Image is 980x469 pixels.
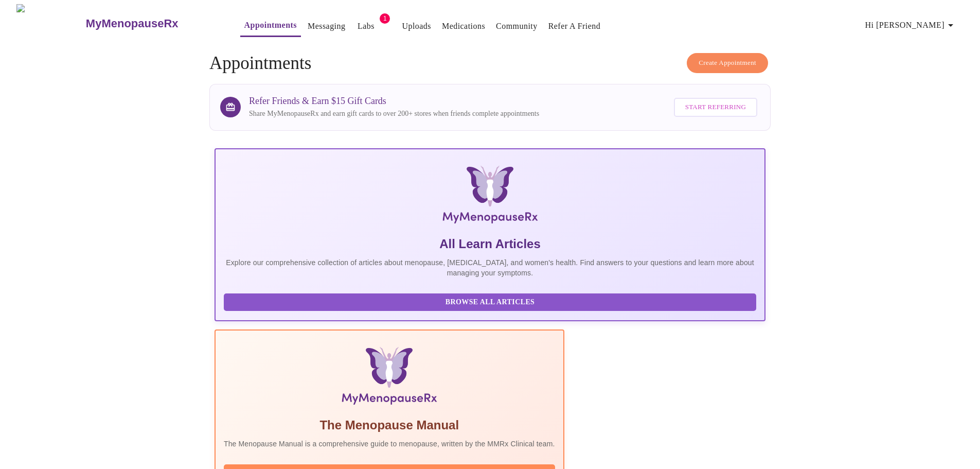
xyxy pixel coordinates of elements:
[209,53,771,74] h4: Appointments
[699,57,756,69] span: Create Appointment
[86,17,179,30] h3: MyMenopauseRx
[671,93,760,122] a: Start Referring
[358,19,375,33] a: Labs
[402,19,431,33] a: Uploads
[240,15,301,37] button: Appointments
[84,6,219,42] a: MyMenopauseRx
[380,13,390,24] span: 1
[276,347,502,409] img: Menopause Manual
[398,16,435,37] button: Uploads
[249,96,539,107] h3: Refer Friends & Earn $15 Gift Cards
[234,296,746,309] span: Browse All Articles
[304,16,349,37] button: Messaging
[438,16,489,37] button: Medications
[224,236,756,252] h5: All Learn Articles
[224,293,756,311] button: Browse All Articles
[224,257,756,278] p: Explore our comprehensive collection of articles about menopause, [MEDICAL_DATA], and women's hea...
[496,19,538,33] a: Community
[548,19,601,33] a: Refer a Friend
[244,18,297,32] a: Appointments
[307,166,673,228] img: MyMenopauseRx Logo
[224,439,555,449] p: The Menopause Manual is a comprehensive guide to menopause, written by the MMRx Clinical team.
[308,19,345,33] a: Messaging
[224,417,555,433] h5: The Menopause Manual
[865,18,957,32] span: Hi [PERSON_NAME]
[544,16,605,37] button: Refer a Friend
[349,16,382,37] button: Labs
[16,4,84,43] img: MyMenopauseRx Logo
[861,15,961,36] button: Hi [PERSON_NAME]
[492,16,542,37] button: Community
[224,297,759,306] a: Browse All Articles
[249,109,539,119] p: Share MyMenopauseRx and earn gift cards to over 200+ stores when friends complete appointments
[685,101,746,113] span: Start Referring
[674,98,757,117] button: Start Referring
[687,53,768,73] button: Create Appointment
[442,19,485,33] a: Medications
